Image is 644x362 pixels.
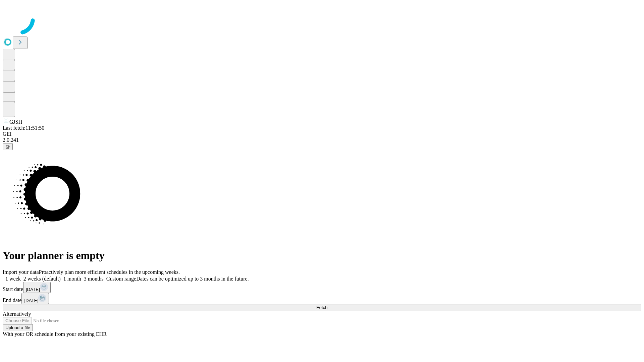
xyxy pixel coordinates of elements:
[3,311,31,317] span: Alternatively
[3,324,33,331] button: Upload a file
[316,305,327,310] span: Fetch
[3,269,39,275] span: Import your data
[3,282,641,293] div: Start date
[23,282,51,293] button: [DATE]
[3,331,107,337] span: With your OR schedule from your existing EHR
[63,276,81,282] span: 1 month
[84,276,104,282] span: 3 months
[5,276,21,282] span: 1 week
[3,143,13,150] button: @
[3,249,641,262] h1: Your planner is empty
[3,137,641,143] div: 2.0.241
[26,287,40,292] span: [DATE]
[3,125,44,131] span: Last fetch: 11:51:50
[9,119,22,125] span: GJSH
[106,276,136,282] span: Custom range
[3,293,641,304] div: End date
[136,276,249,282] span: Dates can be optimized up to 3 months in the future.
[21,293,49,304] button: [DATE]
[24,298,38,303] span: [DATE]
[39,269,180,275] span: Proactively plan more efficient schedules in the upcoming weeks.
[3,304,641,311] button: Fetch
[23,276,61,282] span: 2 weeks (default)
[3,131,641,137] div: GEI
[5,144,10,149] span: @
